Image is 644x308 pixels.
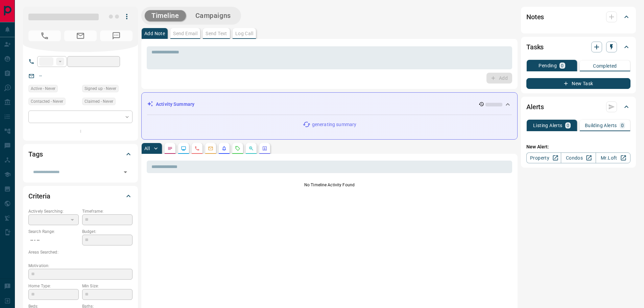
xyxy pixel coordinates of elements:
[85,98,113,105] span: Claimed - Never
[539,63,557,68] p: Pending
[31,85,55,92] span: Active - Never
[526,11,544,22] h2: Notes
[82,229,133,235] p: Budget:
[85,85,116,92] span: Signed up - Never
[593,64,617,68] p: Completed
[312,121,356,128] p: generating summary
[248,146,254,151] svg: Opportunities
[28,146,133,162] div: Tags
[100,30,133,41] span: No Number
[167,146,173,151] svg: Notes
[561,63,564,68] p: 0
[221,146,227,151] svg: Listing Alerts
[585,123,617,128] p: Building Alerts
[28,229,79,235] p: Search Range:
[28,188,133,204] div: Criteria
[262,146,267,151] svg: Agent Actions
[39,73,42,78] a: --
[596,152,630,163] a: Mr.Loft
[533,123,563,128] p: Listing Alerts
[526,101,544,112] h2: Alerts
[526,9,630,25] div: Notes
[147,182,512,188] p: No Timeline Activity Found
[147,98,512,111] div: Activity Summary
[156,101,194,108] p: Activity Summary
[82,283,133,289] p: Min Size:
[28,208,79,214] p: Actively Searching:
[28,263,133,269] p: Motivation:
[189,10,238,21] button: Campaigns
[82,208,133,214] p: Timeframe:
[526,143,630,150] p: New Alert:
[144,31,165,36] p: Add Note
[208,146,213,151] svg: Emails
[621,123,624,128] p: 0
[28,149,43,160] h2: Tags
[145,10,186,21] button: Timeline
[28,30,61,41] span: No Number
[526,152,561,163] a: Property
[144,146,150,151] p: All
[28,191,50,202] h2: Criteria
[561,152,596,163] a: Condos
[235,146,240,151] svg: Requests
[28,283,79,289] p: Home Type:
[567,123,569,128] p: 0
[28,235,79,246] p: -- - --
[526,78,630,89] button: New Task
[64,30,97,41] span: No Email
[181,146,186,151] svg: Lead Browsing Activity
[31,98,63,105] span: Contacted - Never
[526,39,630,55] div: Tasks
[28,249,133,255] p: Areas Searched:
[194,146,200,151] svg: Calls
[121,167,130,177] button: Open
[526,42,544,52] h2: Tasks
[526,99,630,115] div: Alerts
